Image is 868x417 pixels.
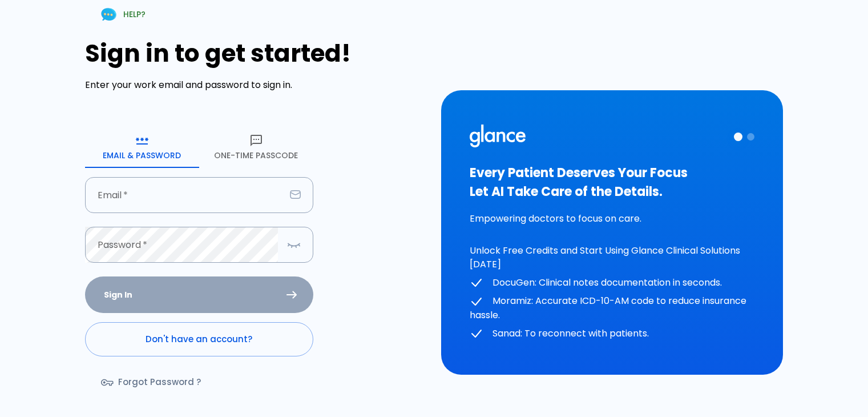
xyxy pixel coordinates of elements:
[470,294,755,322] p: Moramiz: Accurate ICD-10-AM code to reduce insurance hassle.
[199,127,313,168] button: One-Time Passcode
[85,366,219,399] a: Forgot Password ?
[99,5,119,25] img: Chat Support
[470,163,755,201] h3: Every Patient Deserves Your Focus Let AI Take Care of the Details.
[470,327,755,341] p: Sanad: To reconnect with patients.
[470,212,755,226] p: Empowering doctors to focus on care.
[85,322,313,356] a: Don't have an account?
[85,177,285,213] input: dr.ahmed@clinic.com
[85,39,427,67] h1: Sign in to get started!
[470,244,755,271] p: Unlock Free Credits and Start Using Glance Clinical Solutions [DATE]
[470,276,755,290] p: DocuGen: Clinical notes documentation in seconds.
[85,78,427,92] p: Enter your work email and password to sign in.
[85,127,199,168] button: Email & Password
